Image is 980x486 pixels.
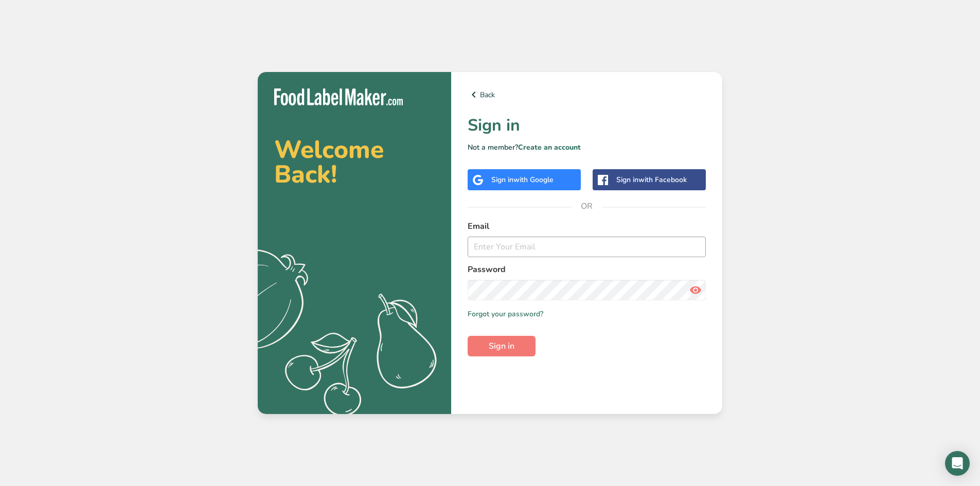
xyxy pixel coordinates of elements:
[468,263,706,276] label: Password
[491,174,554,185] div: Sign in
[572,191,602,222] span: OR
[638,175,687,185] span: with Facebook
[468,309,543,319] a: Forgot your password?
[518,142,581,152] a: Create an account
[945,451,970,476] div: Open Intercom Messenger
[513,175,554,185] span: with Google
[274,88,403,105] img: Food Label Maker
[468,113,706,138] h1: Sign in
[468,336,536,356] button: Sign in
[274,137,435,187] h2: Welcome Back!
[468,88,706,101] a: Back
[489,340,514,352] span: Sign in
[616,174,687,185] div: Sign in
[468,220,706,232] label: Email
[468,237,706,257] input: Enter Your Email
[468,142,706,153] p: Not a member?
